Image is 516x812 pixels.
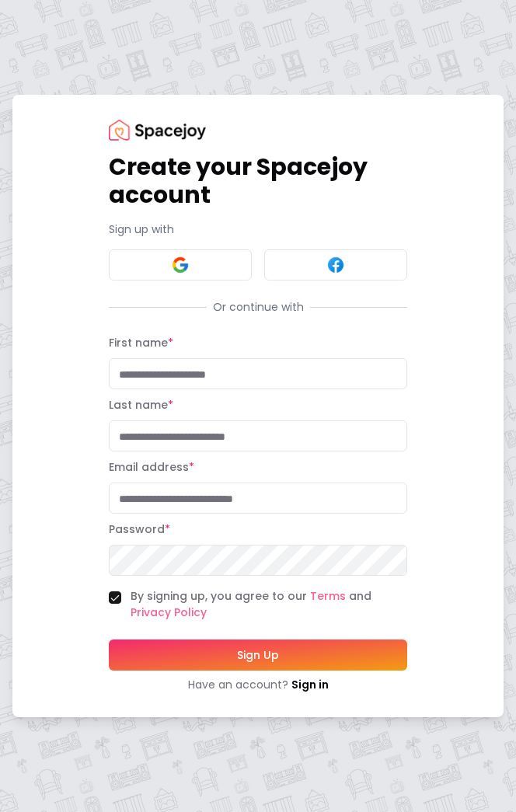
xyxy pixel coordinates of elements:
span: Or continue with [207,299,310,315]
p: Sign up with [109,221,407,237]
button: Sign Up [109,639,407,671]
a: Terms [310,588,346,604]
label: Email address [109,459,194,475]
label: By signing up, you agree to our and [131,588,407,621]
label: First name [109,335,173,350]
label: Password [109,521,170,537]
a: Sign in [291,677,329,692]
div: Have an account? [109,677,407,692]
label: Last name [109,397,173,413]
img: Spacejoy Logo [109,120,206,141]
img: Facebook signin [326,256,345,274]
h1: Create your Spacejoy account [109,153,407,209]
img: Google signin [171,256,190,274]
a: Privacy Policy [131,605,207,620]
